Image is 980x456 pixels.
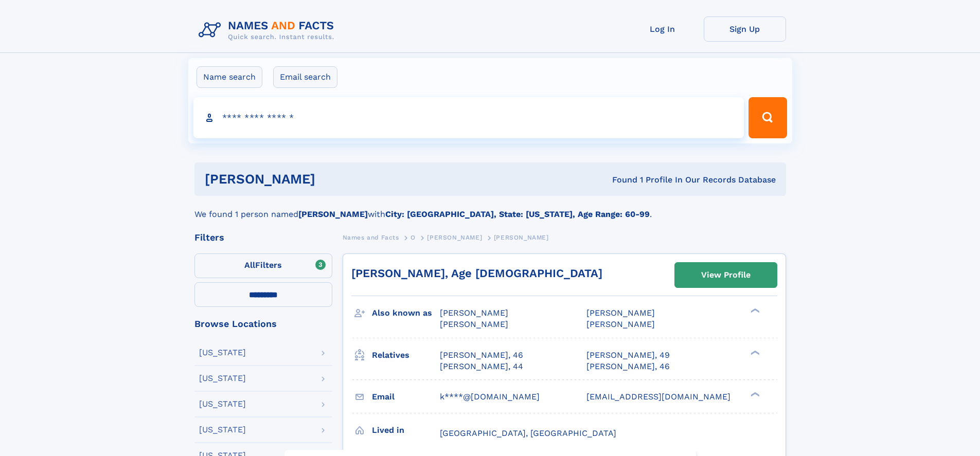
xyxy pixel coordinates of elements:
span: [PERSON_NAME] [440,308,508,318]
span: O [411,234,416,241]
a: Sign Up [704,16,786,42]
button: Search Button [749,97,787,138]
span: [EMAIL_ADDRESS][DOMAIN_NAME] [586,392,730,402]
b: [PERSON_NAME] [298,209,368,219]
span: [PERSON_NAME] [440,319,508,329]
span: [GEOGRAPHIC_DATA], [GEOGRAPHIC_DATA] [440,428,616,438]
label: Email search [273,66,337,88]
div: View Profile [701,263,751,287]
a: [PERSON_NAME], 46 [586,361,670,372]
div: [US_STATE] [199,374,246,382]
span: [PERSON_NAME] [586,308,655,318]
h3: Lived in [372,422,440,439]
span: [PERSON_NAME] [494,234,549,241]
h3: Also known as [372,304,440,322]
div: [US_STATE] [199,426,246,434]
div: ❯ [748,391,760,397]
b: City: [GEOGRAPHIC_DATA], State: [US_STATE], Age Range: 60-99 [385,209,650,219]
label: Name search [197,66,262,88]
a: [PERSON_NAME], 46 [440,350,523,361]
div: Filters [194,233,332,242]
span: [PERSON_NAME] [586,319,655,329]
a: [PERSON_NAME], 49 [586,350,670,361]
div: We found 1 person named with . [194,196,786,221]
label: Filters [194,253,332,278]
a: O [411,231,416,244]
div: [US_STATE] [199,400,246,408]
h1: [PERSON_NAME] [205,173,464,186]
input: search input [193,97,744,138]
a: Names and Facts [343,231,399,244]
div: Found 1 Profile In Our Records Database [464,174,776,186]
a: [PERSON_NAME], 44 [440,361,523,372]
img: Logo Names and Facts [194,16,343,44]
span: [PERSON_NAME] [427,234,482,241]
div: ❯ [748,307,760,314]
h3: Email [372,388,440,406]
div: Browse Locations [194,319,332,329]
a: [PERSON_NAME], Age [DEMOGRAPHIC_DATA] [351,267,602,280]
a: Log In [621,16,704,42]
a: View Profile [675,263,777,287]
div: [US_STATE] [199,349,246,357]
h3: Relatives [372,346,440,364]
span: All [244,260,255,270]
a: [PERSON_NAME] [427,231,482,244]
div: ❯ [748,349,760,356]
